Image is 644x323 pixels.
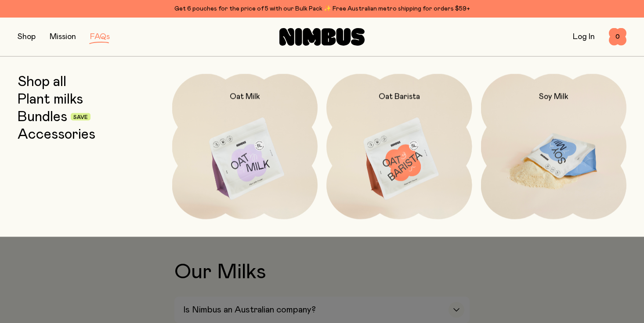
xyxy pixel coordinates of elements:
[379,91,420,102] h2: Oat Barista
[573,33,595,41] a: Log In
[18,74,66,90] a: Shop all
[90,33,110,41] a: FAQs
[50,33,76,41] a: Mission
[73,115,88,120] span: Save
[18,4,626,14] div: Get 6 pouches for the price of 5 with our Bulk Pack ✨ Free Australian metro shipping for orders $59+
[230,91,260,102] h2: Oat Milk
[18,109,67,125] a: Bundles
[172,74,318,219] a: Oat Milk
[481,74,627,219] a: Soy Milk
[18,91,83,107] a: Plant milks
[326,74,472,219] a: Oat Barista
[609,28,626,46] button: 0
[539,91,568,102] h2: Soy Milk
[18,126,95,142] a: Accessories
